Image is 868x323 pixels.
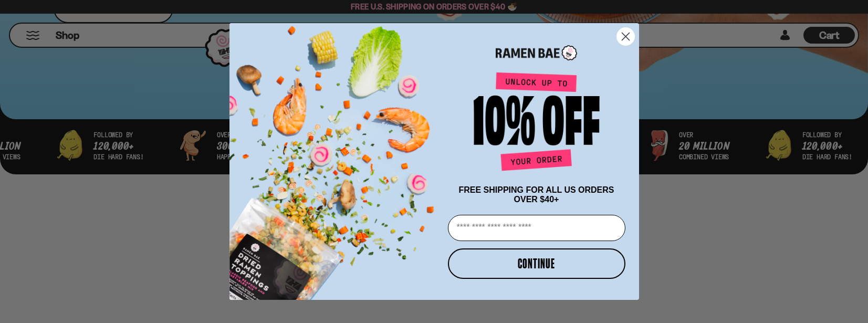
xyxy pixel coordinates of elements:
button: CONTINUE [448,248,625,279]
img: Unlock up to 10% off [471,72,602,175]
img: Ramen Bae Logo [496,44,577,61]
span: FREE SHIPPING FOR ALL US ORDERS OVER $40+ [458,185,614,204]
img: ce7035ce-2e49-461c-ae4b-8ade7372f32c.png [229,14,444,300]
button: Close dialog [616,27,635,46]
